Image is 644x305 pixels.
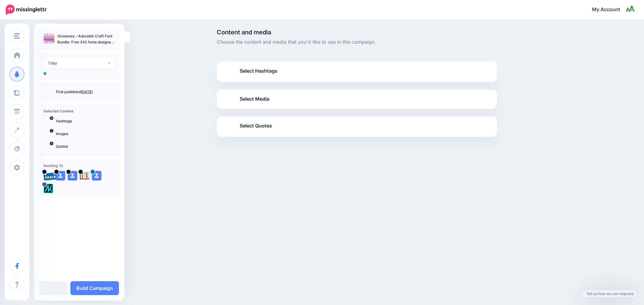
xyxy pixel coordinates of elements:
a: Tell us how we can improve [581,290,637,298]
img: user_default_image.png [92,171,101,181]
span: 6 [50,142,53,145]
span: Content and media [217,29,497,35]
img: menu.png [14,33,20,39]
a: Select Hashtags [223,66,491,82]
img: 300371053_782866562685722_1733786435366177641_n-bsa128417.png [43,184,53,193]
button: 1 day [43,57,115,69]
p: Images [56,131,115,137]
img: 95cf0fca748e57b5e67bba0a1d8b2b21-27699.png [43,171,57,181]
h4: Selected Content [43,109,115,113]
span: 2 [50,129,53,133]
a: [DATE] [81,90,93,94]
img: user_default_image.png [68,171,77,181]
p: Quotes [56,144,115,149]
img: user_default_image.png [56,171,65,181]
img: Missinglettr [6,5,46,15]
span: Choose the content and media that you'd like to use in this campaign. [217,38,497,46]
img: agK0rCH6-27705.jpg [80,171,89,181]
span: Select Quotes [240,122,272,130]
p: Giveaway – Adorable Craft Font Bundle: Free 342 fonts designed for Cricut, Silhouette & all your ... [57,33,115,45]
span: 10 [50,116,53,120]
span: Select Media [240,95,269,103]
img: fc9221b21a6c5b12fe54e54e873bc80d_thumb.jpg [43,33,54,44]
a: Select Quotes [223,121,491,137]
a: Select Media [223,94,491,104]
p: Hashtags [56,118,115,124]
p: First published [56,89,115,95]
div: 1 day [48,60,107,67]
span: Select Hashtags [240,67,277,75]
h4: Sending To [43,163,115,168]
a: My Account [586,2,635,17]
